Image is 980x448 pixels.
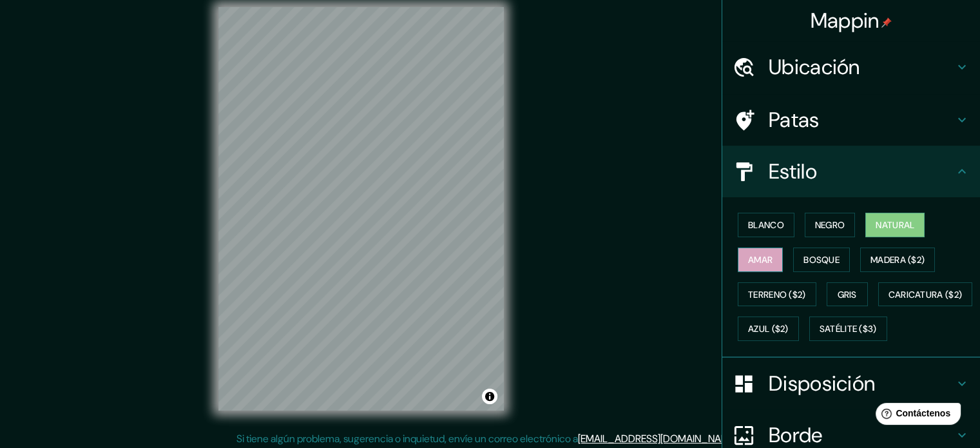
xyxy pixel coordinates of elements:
[865,398,966,434] iframe: Lanzador de widgets de ayuda
[748,219,784,231] font: Blanco
[878,282,973,307] button: Caricatura ($2)
[738,248,783,272] button: Amar
[815,219,845,231] font: Negro
[722,146,980,197] div: Estilo
[865,213,925,237] button: Natural
[860,248,935,272] button: Madera ($2)
[820,324,877,335] font: Satélite ($3)
[738,282,816,307] button: Terreno ($2)
[809,317,887,341] button: Satélite ($3)
[722,94,980,146] div: Patas
[827,282,868,307] button: Gris
[748,324,789,335] font: Azul ($2)
[881,17,892,28] img: pin-icon.png
[805,213,856,237] button: Negro
[218,7,504,411] canvas: Mapa
[722,358,980,409] div: Disposición
[722,41,980,93] div: Ubicación
[803,254,840,266] font: Bosque
[769,158,817,185] font: Estilo
[838,289,857,300] font: Gris
[578,432,737,445] a: [EMAIL_ADDRESS][DOMAIN_NAME]
[769,370,875,397] font: Disposición
[236,432,578,445] font: Si tiene algún problema, sugerencia o inquietud, envíe un correo electrónico a
[482,389,497,404] button: Activar o desactivar atribución
[748,289,806,300] font: Terreno ($2)
[769,106,820,133] font: Patas
[889,289,963,300] font: Caricatura ($2)
[876,219,914,231] font: Natural
[738,317,799,341] button: Azul ($2)
[738,213,794,237] button: Blanco
[870,254,925,266] font: Madera ($2)
[793,248,850,272] button: Bosque
[811,7,879,34] font: Mappin
[769,54,860,81] font: Ubicación
[748,254,773,266] font: Amar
